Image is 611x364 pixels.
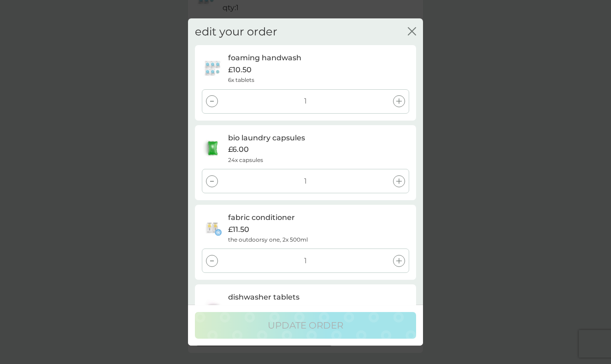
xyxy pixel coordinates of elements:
p: 24x capsules [228,156,263,164]
p: 1 [304,175,307,187]
span: £6.50 [228,303,248,315]
p: 1 [304,255,307,267]
p: bio laundry capsules [228,132,305,144]
p: dishwasher tablets [228,292,300,304]
span: £6.00 [228,144,249,156]
p: fabric conditioner [228,212,295,224]
img: dishwasher tablets [203,299,222,317]
p: the outdoorsy one, 2x 500ml [228,235,308,244]
span: £10.50 [228,64,252,76]
p: update order [268,318,343,333]
p: foaming handwash [228,52,301,64]
button: close [408,27,416,37]
img: bio laundry capsules [203,139,223,157]
img: fabric conditioner [203,219,222,237]
p: 1 [304,95,307,107]
span: £11.50 [228,224,249,236]
p: 6x tablets [228,76,254,85]
img: foaming handwash [202,59,223,78]
button: update order [195,312,416,339]
h2: edit your order [195,25,277,39]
